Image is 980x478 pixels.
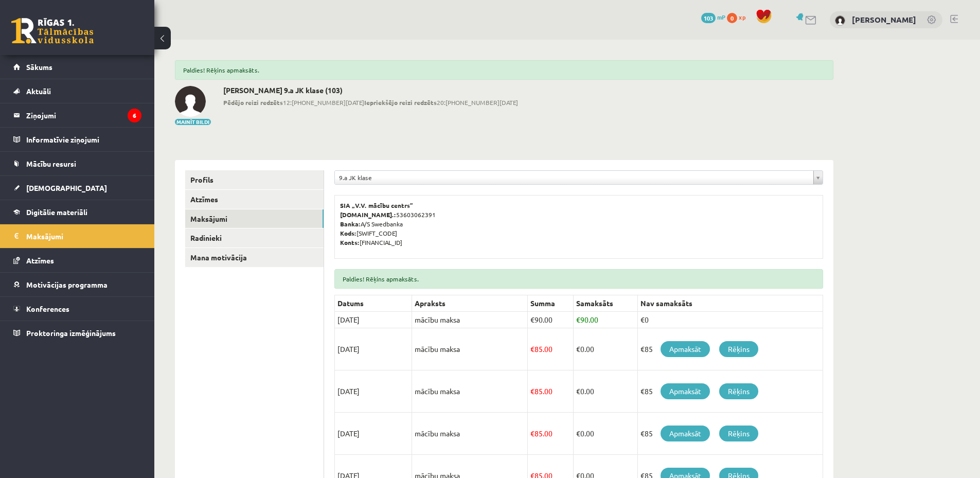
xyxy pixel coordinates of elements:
span: Motivācijas programma [26,280,108,289]
td: 85.00 [528,370,574,413]
legend: Maksājumi [26,224,141,248]
a: [PERSON_NAME] [852,14,916,25]
td: mācību maksa [412,328,528,370]
a: Apmaksāt [661,341,710,357]
td: 90.00 [573,312,637,328]
th: Summa [528,295,574,312]
span: Sākums [26,62,52,72]
th: Datums [335,295,412,312]
span: Aktuāli [26,86,51,96]
img: Ādams Aleksandrs Kovaļenko [835,15,845,26]
b: Banka: [340,220,361,228]
a: Informatīvie ziņojumi [13,128,141,151]
td: €0 [637,312,823,328]
td: 0.00 [573,370,637,413]
a: Rēķins [719,426,758,441]
a: Rīgas 1. Tālmācības vidusskola [11,18,94,44]
div: Paldies! Rēķins apmaksāts. [334,269,823,289]
td: 0.00 [573,328,637,370]
span: € [576,429,580,438]
td: [DATE] [335,370,412,413]
a: 9.a JK klase [335,171,823,184]
th: Apraksts [412,295,528,312]
b: Iepriekšējo reizi redzēts [364,98,437,107]
span: xp [739,13,745,21]
a: Rēķins [719,383,758,399]
a: Aktuāli [13,79,141,103]
span: € [530,344,534,353]
a: 103 mP [701,13,725,21]
i: 6 [128,109,141,122]
span: Konferences [26,304,69,313]
a: Ziņojumi6 [13,103,141,127]
span: € [530,429,534,438]
td: mācību maksa [412,370,528,413]
a: Konferences [13,297,141,321]
a: 0 xp [727,13,751,21]
td: [DATE] [335,413,412,455]
a: Motivācijas programma [13,273,141,296]
span: € [530,315,534,324]
a: Radinieki [185,228,324,247]
legend: Ziņojumi [26,103,141,127]
td: 0.00 [573,413,637,455]
td: 85.00 [528,413,574,455]
span: mP [717,13,725,21]
td: mācību maksa [412,413,528,455]
b: Pēdējo reizi redzēts [223,98,283,107]
span: Atzīmes [26,256,54,265]
span: € [576,315,580,324]
a: Maksājumi [13,224,141,248]
td: [DATE] [335,312,412,328]
a: Profils [185,170,324,189]
b: Konts: [340,238,360,246]
span: 12:[PHONE_NUMBER][DATE] 20:[PHONE_NUMBER][DATE] [223,98,518,107]
a: Rēķins [719,341,758,357]
td: [DATE] [335,328,412,370]
a: Mācību resursi [13,152,141,175]
a: Maksājumi [185,209,324,228]
td: €85 [637,370,823,413]
a: Apmaksāt [661,426,710,441]
span: € [576,386,580,396]
td: mācību maksa [412,312,528,328]
td: €85 [637,328,823,370]
div: Paldies! Rēķins apmaksāts. [175,60,833,80]
span: € [530,386,534,396]
td: €85 [637,413,823,455]
td: 90.00 [528,312,574,328]
span: 0 [727,13,737,23]
b: Kods: [340,229,357,237]
a: Atzīmes [185,190,324,209]
span: Proktoringa izmēģinājums [26,328,116,338]
span: € [576,344,580,353]
a: Apmaksāt [661,383,710,399]
button: Mainīt bildi [175,119,211,125]
td: 85.00 [528,328,574,370]
span: Mācību resursi [26,159,76,168]
img: Ādams Aleksandrs Kovaļenko [175,86,206,117]
a: Digitālie materiāli [13,200,141,224]
p: 53603062391 A/S Swedbanka [SWIFT_CODE] [FINANCIAL_ID] [340,201,817,247]
span: 103 [701,13,716,23]
th: Samaksāts [573,295,637,312]
a: Proktoringa izmēģinājums [13,321,141,345]
a: [DEMOGRAPHIC_DATA] [13,176,141,200]
legend: Informatīvie ziņojumi [26,128,141,151]
span: Digitālie materiāli [26,207,87,217]
a: Atzīmes [13,249,141,272]
span: 9.a JK klase [339,171,809,184]
b: SIA „V.V. mācību centrs” [340,201,414,209]
a: Mana motivācija [185,248,324,267]
b: [DOMAIN_NAME].: [340,210,396,219]
a: Sākums [13,55,141,79]
h2: [PERSON_NAME] 9.a JK klase (103) [223,86,518,95]
th: Nav samaksāts [637,295,823,312]
span: [DEMOGRAPHIC_DATA] [26,183,107,192]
